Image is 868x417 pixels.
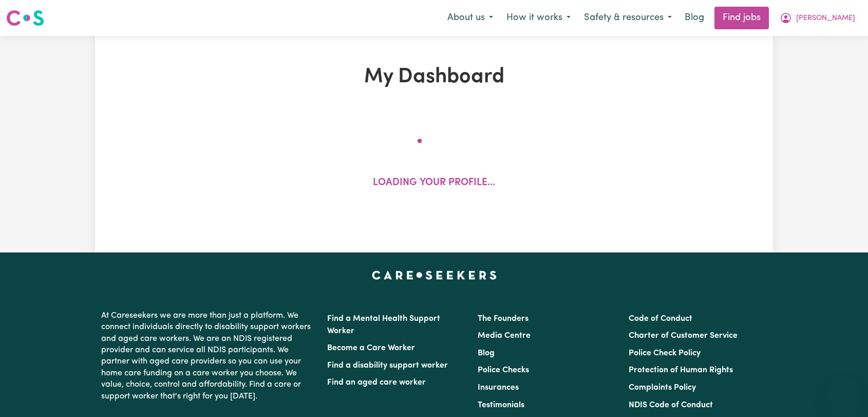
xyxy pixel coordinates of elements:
[478,315,529,323] a: The Founders
[500,7,577,29] button: How it works
[478,401,524,409] a: Testimonials
[6,9,44,27] img: Careseekers logo
[478,366,529,374] a: Police Checks
[577,7,678,29] button: Safety & resources
[101,306,315,406] p: At Careseekers we are more than just a platform. We connect individuals directly to disability su...
[6,6,44,30] a: Careseekers logo
[629,315,692,323] a: Code of Conduct
[373,176,495,191] p: Loading your profile...
[478,332,531,340] a: Media Centre
[629,349,701,357] a: Police Check Policy
[478,349,495,357] a: Blog
[678,7,710,29] a: Blog
[629,366,733,374] a: Protection of Human Rights
[629,401,713,409] a: NDIS Code of Conduct
[372,271,497,279] a: Careseekers home page
[629,384,696,392] a: Complaints Policy
[214,65,654,89] h1: My Dashboard
[327,315,440,335] a: Find a Mental Health Support Worker
[796,13,855,24] span: [PERSON_NAME]
[478,384,519,392] a: Insurances
[827,376,860,409] iframe: Button to launch messaging window
[327,378,426,387] a: Find an aged care worker
[714,7,769,29] a: Find jobs
[327,344,415,352] a: Become a Care Worker
[441,7,500,29] button: About us
[773,7,862,29] button: My Account
[629,332,738,340] a: Charter of Customer Service
[327,361,448,370] a: Find a disability support worker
